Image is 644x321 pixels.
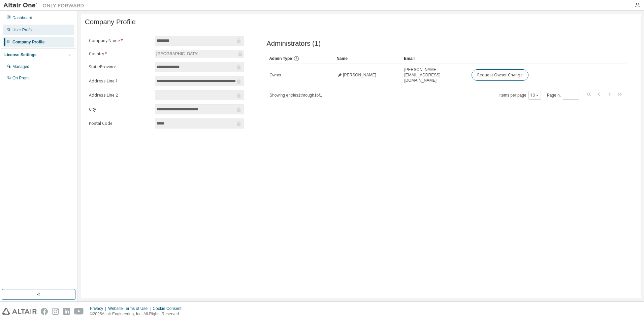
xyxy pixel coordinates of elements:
img: facebook.svg [41,308,48,315]
div: On Prem [12,75,29,81]
span: Owner [269,72,281,78]
div: [GEOGRAPHIC_DATA] [155,50,199,58]
div: Managed [12,64,29,69]
img: youtube.svg [74,308,84,315]
span: Showing entries 1 through 1 of 1 [269,93,322,98]
div: User Profile [12,27,34,33]
div: Company Profile [12,39,44,45]
img: Altair One [3,2,88,9]
label: Company Name [89,38,151,43]
label: Address Line 2 [89,93,151,98]
div: License Settings [4,52,36,58]
span: Company Profile [85,18,136,26]
span: Page n. [547,91,579,100]
div: Name [336,53,398,64]
span: Items per page [500,91,541,100]
div: Email [404,53,466,64]
label: State/Province [89,64,151,70]
button: 10 [530,93,539,98]
div: Privacy [90,306,108,311]
div: Dashboard [12,15,32,21]
label: Postal Code [89,121,151,126]
label: City [89,107,151,112]
label: Country [89,51,151,57]
img: linkedin.svg [63,308,70,315]
span: Admin Type [269,56,292,61]
p: © 2025 Altair Engineering, Inc. All Rights Reserved. [90,311,186,317]
button: Request Owner Change [472,69,528,81]
span: [PERSON_NAME] [343,72,376,78]
div: Cookie Consent [153,306,185,311]
label: Address Line 1 [89,78,151,84]
div: Website Terms of Use [108,306,153,311]
div: [GEOGRAPHIC_DATA] [155,50,244,58]
img: instagram.svg [52,308,59,315]
span: [PERSON_NAME][EMAIL_ADDRESS][DOMAIN_NAME] [404,67,465,83]
span: Administrators (1) [266,40,321,47]
img: altair_logo.svg [2,308,37,315]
